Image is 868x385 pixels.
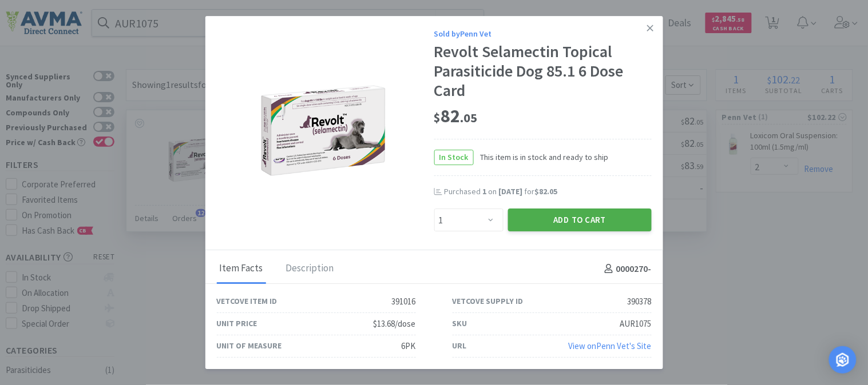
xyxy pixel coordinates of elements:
[453,340,467,352] div: URL
[283,255,337,284] div: Description
[474,151,609,163] span: This item is in stock and ready to ship
[434,27,652,40] div: Sold by Penn Vet
[251,55,400,204] img: d747737d40cd4c3b844aa8aa5a3feb80_390378.png
[569,340,652,351] a: View onPenn Vet's Site
[434,43,652,101] div: Revolt Selamectin Topical Parasiticide Dog 85.1 6 Dose Card
[217,340,282,352] div: Unit of Measure
[829,346,857,374] div: Open Intercom Messenger
[499,186,523,196] span: [DATE]
[434,110,441,126] span: $
[620,317,652,331] div: AUR1075
[600,262,652,276] h4: 0000270 -
[434,105,478,127] span: 82
[217,318,257,330] div: Unit Price
[374,317,416,331] div: $13.68/dose
[453,295,524,308] div: Vetcove Supply ID
[435,150,473,165] span: In Stock
[445,186,652,198] div: Purchased on for
[535,186,558,196] span: $82.05
[461,110,478,126] span: . 05
[217,255,266,284] div: Item Facts
[453,318,467,330] div: SKU
[483,186,487,196] span: 1
[508,209,652,232] button: Add to Cart
[402,339,416,353] div: 6PK
[628,295,652,308] div: 390378
[217,295,278,308] div: Vetcove Item ID
[392,295,416,308] div: 391016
